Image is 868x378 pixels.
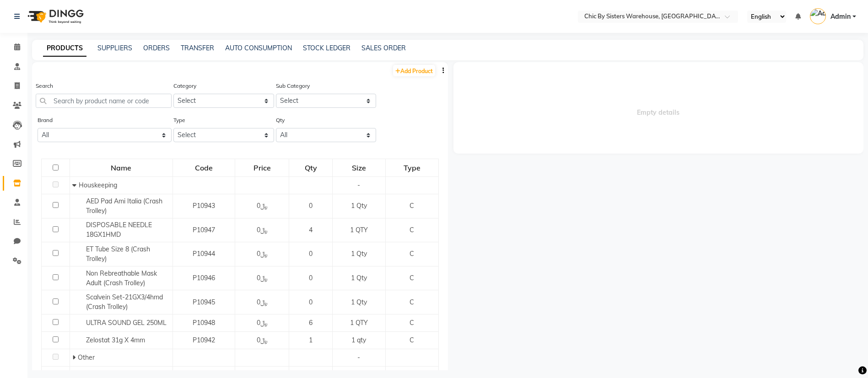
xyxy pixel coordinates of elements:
[236,160,288,176] div: Price
[351,202,367,210] span: 1 Qty
[86,269,157,287] span: Non Rebreathable Mask Adult (Crash Trolley)
[351,298,367,306] span: 1 Qty
[309,202,313,210] span: 0
[38,116,53,124] label: Brand
[309,274,313,282] span: 0
[357,353,360,362] span: -
[193,202,215,210] span: P10943
[193,274,215,282] span: P10946
[193,226,215,234] span: P10947
[410,226,414,234] span: C
[350,319,368,327] span: 1 QTY
[290,160,332,176] div: Qty
[97,44,132,52] a: SUPPLIERS
[193,298,215,306] span: P10945
[86,197,162,215] span: AED Pad Ami Italia (Crash Trolley)
[351,250,367,258] span: 1 Qty
[309,226,313,234] span: 4
[386,160,438,176] div: Type
[225,44,292,52] a: AUTO CONSUMPTION
[257,336,268,344] span: ﷼0
[303,44,350,52] a: STOCK LEDGER
[276,116,285,124] label: Qty
[333,160,385,176] div: Size
[173,116,185,124] label: Type
[350,226,368,234] span: 1 QTY
[72,353,78,362] span: Expand Row
[193,250,215,258] span: P10944
[143,44,170,52] a: ORDERS
[410,250,414,258] span: C
[36,94,172,108] input: Search by product name or code
[810,8,826,24] img: Admin
[393,65,435,76] a: Add Product
[257,202,268,210] span: ﷼0
[86,245,150,263] span: ET Tube Size 8 (Crash Trolley)
[72,181,79,189] span: Collapse Row
[257,274,268,282] span: ﷼0
[351,336,366,344] span: 1 qty
[257,226,268,234] span: ﷼0
[78,353,95,362] span: Other
[36,82,53,90] label: Search
[193,336,215,344] span: P10942
[361,44,406,52] a: SALES ORDER
[257,250,268,258] span: ﷼0
[830,12,851,21] span: Admin
[309,319,313,327] span: 6
[86,293,163,311] span: Scalvein Set-21GX3/4hmd (Crash Trolley)
[410,298,414,306] span: C
[43,40,86,57] a: PRODUCTS
[276,82,310,90] label: Sub Category
[86,221,152,239] span: DISPOSABLE NEEDLE 18GX1HMD
[70,160,172,176] div: Name
[410,336,414,344] span: C
[410,274,414,282] span: C
[257,319,268,327] span: ﷼0
[410,319,414,327] span: C
[453,62,864,154] span: Empty details
[79,181,117,189] span: Houskeeping
[86,336,145,344] span: Zelostat 31g X 4mm
[23,4,86,29] img: logo
[351,274,367,282] span: 1 Qty
[193,319,215,327] span: P10948
[309,298,313,306] span: 0
[257,298,268,306] span: ﷼0
[309,250,313,258] span: 0
[181,44,214,52] a: TRANSFER
[173,160,234,176] div: Code
[86,319,167,327] span: ULTRA SOUND GEL 250ML
[173,82,196,90] label: Category
[357,181,360,189] span: -
[410,202,414,210] span: C
[309,336,313,344] span: 1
